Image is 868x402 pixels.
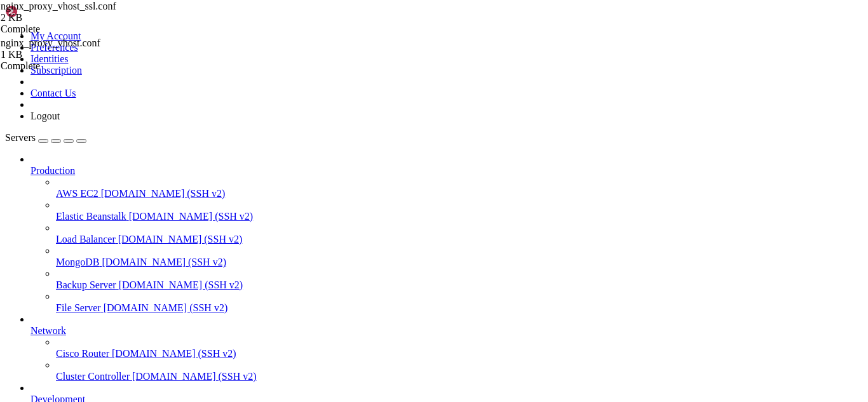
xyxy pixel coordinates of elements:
[1,12,128,23] div: 2 KB
[1,1,128,23] span: nginx_proxy_vhost_ssl.conf
[1,1,116,11] span: nginx_proxy_vhost_ssl.conf
[1,60,128,72] div: Complete
[1,23,128,35] div: Complete
[1,37,100,48] span: nginx_proxy_vhost.conf
[1,37,128,60] span: nginx_proxy_vhost.conf
[1,49,128,60] div: 1 KB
